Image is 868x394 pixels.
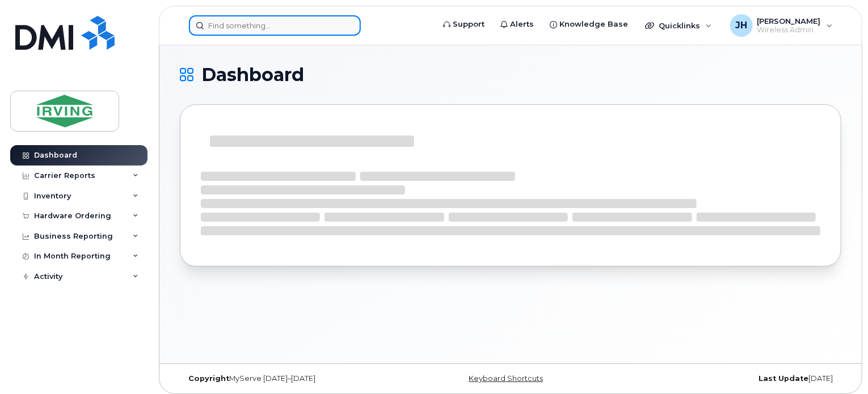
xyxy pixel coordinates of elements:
[469,374,543,383] a: Keyboard Shortcuts
[180,374,401,383] div: MyServe [DATE]–[DATE]
[621,374,841,383] div: [DATE]
[201,66,304,83] span: Dashboard
[759,374,808,383] strong: Last Update
[188,374,229,383] strong: Copyright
